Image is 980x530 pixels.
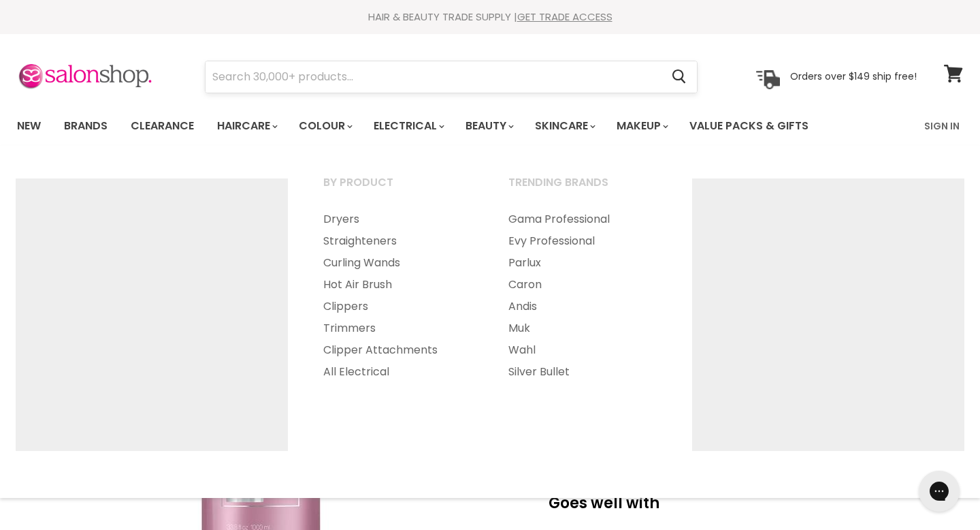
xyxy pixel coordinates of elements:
[491,296,674,317] a: Andis
[491,230,674,252] a: Evy Professional
[306,208,489,230] a: Dryers
[912,466,966,516] iframe: Gorgias live chat messenger
[491,361,674,383] a: Silver Bullet
[517,10,612,24] a: GET TRADE ACCESS
[491,317,674,339] a: Muk
[491,274,674,296] a: Caron
[661,61,697,93] button: Search
[7,112,51,140] a: New
[54,112,118,140] a: Brands
[491,208,674,383] ul: Main menu
[306,361,489,383] a: All Electrical
[306,252,489,274] a: Curling Wands
[206,61,661,93] input: Search
[7,106,868,146] ul: Main menu
[120,112,204,140] a: Clearance
[491,339,674,361] a: Wahl
[363,112,453,140] a: Electrical
[606,112,676,140] a: Makeup
[306,274,489,296] a: Hot Air Brush
[205,61,698,93] form: Product
[306,339,489,361] a: Clipper Attachments
[306,208,489,383] ul: Main menu
[491,252,674,274] a: Parlux
[491,172,674,206] a: Trending Brands
[455,112,522,140] a: Beauty
[207,112,286,140] a: Haircare
[916,112,968,140] a: Sign In
[306,317,489,339] a: Trimmers
[679,112,819,140] a: Value Packs & Gifts
[306,172,489,206] a: By Product
[306,296,489,317] a: Clippers
[525,112,604,140] a: Skincare
[306,230,489,252] a: Straighteners
[289,112,361,140] a: Colour
[491,208,674,230] a: Gama Professional
[790,70,917,82] p: Orders over $149 ship free!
